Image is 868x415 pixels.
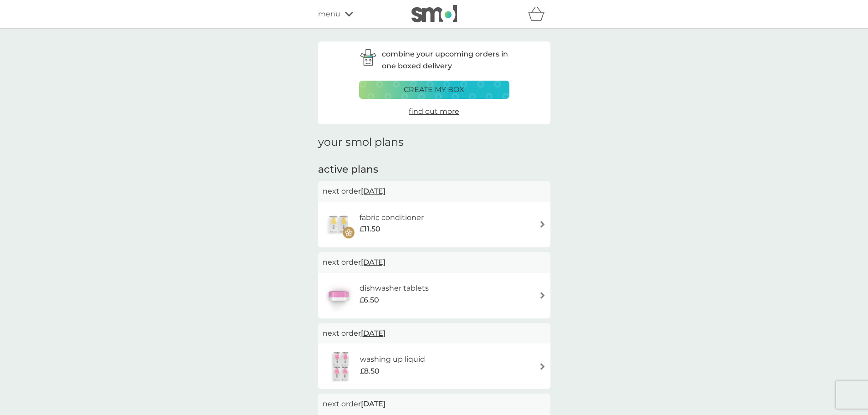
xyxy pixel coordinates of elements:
img: smol [411,5,457,22]
p: next order [323,328,546,339]
span: find out more [409,107,459,116]
p: next order [323,398,546,410]
img: washing up liquid [323,350,360,382]
h6: washing up liquid [360,354,425,365]
h6: dishwasher tablets [360,282,429,294]
h6: fabric conditioner [360,212,424,224]
h2: active plans [318,163,550,177]
span: [DATE] [361,324,385,342]
span: [DATE] [361,182,385,200]
img: fabric conditioner [323,209,354,241]
p: next order [323,256,546,268]
span: £8.50 [360,365,380,377]
img: dishwasher tablets [323,280,354,312]
span: [DATE] [361,395,385,413]
span: menu [318,8,340,20]
button: create my box [359,81,509,99]
span: [DATE] [361,253,385,271]
div: basket [528,5,550,23]
p: create my box [404,84,464,96]
img: arrow right [539,221,546,228]
span: £11.50 [360,223,380,235]
span: £6.50 [360,294,379,306]
img: arrow right [539,363,546,370]
img: arrow right [539,292,546,299]
p: combine your upcoming orders in one boxed delivery [382,48,509,72]
p: next order [323,185,546,197]
a: find out more [409,106,459,118]
h1: your smol plans [318,136,550,149]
